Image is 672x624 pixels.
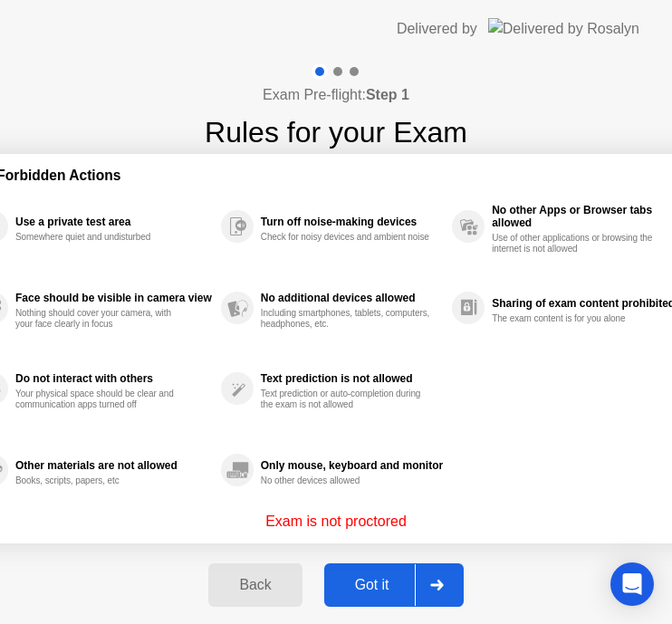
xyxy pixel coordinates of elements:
p: Exam is not proctored [265,511,407,533]
div: No other devices allowed [261,475,432,486]
div: Face should be visible in camera view [15,292,212,304]
img: Delivered by Rosalyn [488,18,639,39]
div: Turn off noise-making devices [261,216,443,228]
div: Open Intercom Messenger [610,562,654,606]
b: Step 1 [366,87,409,102]
div: Books, scripts, papers, etc [15,475,187,486]
h1: Rules for your Exam [205,110,467,154]
div: No additional devices allowed [261,292,443,304]
div: Your physical space should be clear and communication apps turned off [15,389,187,410]
h4: Exam Pre-flight: [263,84,409,106]
div: Do not interact with others [15,372,212,385]
div: Including smartphones, tablets, computers, headphones, etc. [261,308,432,330]
div: Somewhere quiet and undisturbed [15,232,187,243]
div: Use of other applications or browsing the internet is not allowed [492,233,663,254]
div: Nothing should cover your camera, with your face clearly in focus [15,308,187,330]
div: Delivered by [397,18,477,40]
div: Text prediction or auto-completion during the exam is not allowed [261,389,432,410]
div: Got it [330,577,415,593]
div: Text prediction is not allowed [261,372,443,385]
div: Only mouse, keyboard and monitor [261,459,443,472]
button: Back [208,563,302,607]
div: Check for noisy devices and ambient noise [261,232,432,243]
div: The exam content is for you alone [492,313,663,324]
div: Other materials are not allowed [15,459,212,472]
div: Back [214,577,296,593]
button: Got it [324,563,464,607]
div: Use a private test area [15,216,212,228]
